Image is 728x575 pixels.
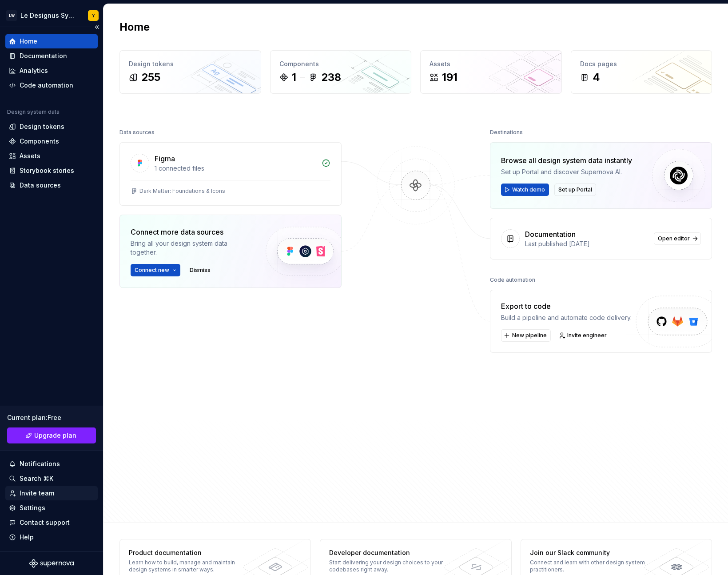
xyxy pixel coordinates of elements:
[593,70,600,84] div: 4
[155,164,316,173] div: 1 connected files
[512,186,545,193] span: Watch demo
[5,49,98,63] a: Documentation
[5,486,98,500] a: Invite team
[490,126,523,139] div: Destinations
[329,548,454,557] div: Developer documentation
[501,313,632,322] div: Build a pipeline and automate code delivery.
[119,20,150,34] h2: Home
[20,503,45,512] div: Settings
[91,21,103,33] button: Collapse sidebar
[20,459,60,468] div: Notifications
[2,6,101,25] button: LWLe Designus SystemusY
[329,559,454,573] div: Start delivering your design choices to your codebases right away.
[20,81,73,90] div: Code automation
[141,70,160,84] div: 255
[580,60,703,68] div: Docs pages
[92,12,95,19] div: Y
[20,489,54,498] div: Invite team
[501,329,551,342] button: New pipeline
[7,413,96,422] div: Current plan : Free
[119,126,155,139] div: Data sources
[131,264,180,276] button: Connect new
[490,274,535,286] div: Code automation
[34,431,76,440] span: Upgrade plan
[20,474,53,483] div: Search ⌘K
[131,239,251,257] div: Bring all your design system data together.
[20,66,48,75] div: Analytics
[20,52,67,60] div: Documentation
[530,548,655,557] div: Join our Slack community
[129,559,254,573] div: Learn how to build, manage and maintain design systems in smarter ways.
[5,501,98,515] a: Settings
[29,559,74,568] svg: Supernova Logo
[20,166,74,175] div: Storybook stories
[501,184,549,196] button: Watch demo
[20,37,37,46] div: Home
[139,188,225,195] div: Dark Matter: Foundations & Icons
[5,34,98,48] a: Home
[186,264,215,276] button: Dismiss
[20,181,61,190] div: Data sources
[430,60,553,68] div: Assets
[556,329,611,342] a: Invite engineer
[501,155,632,166] div: Browse all design system data instantly
[512,332,547,339] span: New pipeline
[5,530,98,544] button: Help
[7,108,60,116] div: Design system data
[558,186,592,193] span: Set up Portal
[554,184,596,196] button: Set up Portal
[420,50,562,94] a: Assets191
[7,427,96,443] a: Upgrade plan
[525,229,576,240] div: Documentation
[129,548,254,557] div: Product documentation
[20,122,64,131] div: Design tokens
[5,149,98,163] a: Assets
[321,70,341,84] div: 238
[5,64,98,78] a: Analytics
[442,70,457,84] div: 191
[20,533,34,542] div: Help
[20,152,40,160] div: Assets
[5,164,98,178] a: Storybook stories
[501,168,632,176] div: Set up Portal and discover Supernova AI.
[5,78,98,92] a: Code automation
[155,153,175,164] div: Figma
[501,301,632,311] div: Export to code
[292,70,296,84] div: 1
[20,11,77,20] div: Le Designus Systemus
[5,178,98,192] a: Data sources
[20,518,70,527] div: Contact support
[270,50,412,94] a: Components1238
[131,227,251,237] div: Connect more data sources
[20,137,59,146] div: Components
[530,559,655,573] div: Connect and learn with other design system practitioners.
[129,60,252,68] div: Design tokens
[525,240,648,248] div: Last published [DATE]
[119,142,342,206] a: Figma1 connected filesDark Matter: Foundations & Icons
[190,267,211,274] span: Dismiss
[6,10,17,21] div: LW
[279,60,402,68] div: Components
[654,232,701,245] a: Open editor
[5,515,98,530] button: Contact support
[5,120,98,134] a: Design tokens
[135,267,169,274] span: Connect new
[5,471,98,486] button: Search ⌘K
[119,50,261,94] a: Design tokens255
[5,457,98,471] button: Notifications
[571,50,712,94] a: Docs pages4
[658,235,690,242] span: Open editor
[5,134,98,148] a: Components
[567,332,607,339] span: Invite engineer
